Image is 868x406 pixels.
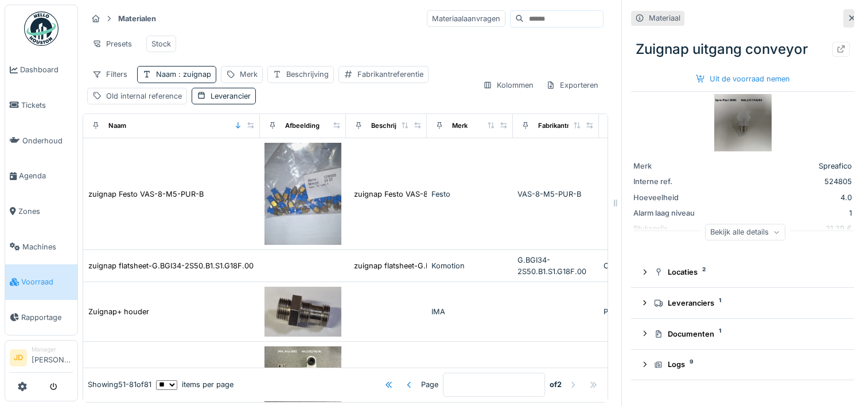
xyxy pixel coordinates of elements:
div: Filters [87,66,133,83]
div: zuignap flatsheet-G.BGI34-2S50.B1.S1.G18F.00 [354,260,519,271]
span: Voorraad [21,276,73,287]
div: Logs [654,359,840,370]
div: Komotion [431,260,508,271]
div: Presets [87,36,137,52]
a: Dashboard [5,52,77,88]
div: 524805 [724,176,852,187]
a: Zones [5,194,77,229]
summary: Documenten1 [636,323,850,345]
div: Merk [240,69,258,80]
span: Zones [18,206,73,217]
div: Zuignap uitgang conveyor [631,34,854,64]
a: Agenda [5,158,77,194]
span: Tickets [21,100,73,111]
div: Hoeveelheid [633,192,719,203]
div: Naam [156,69,211,80]
div: Fabrikantreferentie [538,121,598,131]
li: [PERSON_NAME] [32,345,73,370]
div: Afbeelding [285,121,320,131]
img: Badge_color-CXgf-gQk.svg [24,11,59,46]
div: items per page [156,380,233,391]
strong: of 2 [550,380,562,391]
div: Merk [452,121,468,131]
span: Agenda [19,170,73,181]
div: Leverancier [211,91,251,101]
div: Spreafico [724,161,852,171]
div: Bekijk alle details [705,224,785,240]
summary: Leveranciers1 [636,292,850,314]
div: zuignap Festo VAS-8-M5-PUR-B L84 [354,189,485,200]
a: Machines [5,229,77,264]
div: zuignap flatsheet-G.BGI34-2S50.B1.S1.G18F.00 [88,260,254,271]
div: Leveranciers [654,298,840,309]
div: Locaties [654,267,840,278]
div: Naam [108,121,126,131]
div: Festo [431,189,508,200]
div: Showing 51 - 81 of 81 [88,380,151,391]
div: Stock [151,38,171,49]
summary: Logs9 [636,354,850,376]
div: Materiaal [649,13,680,24]
div: Kolommen [478,77,539,93]
div: Merk [633,161,719,171]
a: Voorraad [5,264,77,300]
li: JD [10,349,27,366]
div: Uit de voorraad nemen [691,71,795,87]
div: Manager [32,345,73,354]
div: Fabrikantreferentie [357,69,423,80]
a: Onderhoud [5,123,77,158]
span: : zuignap [176,70,211,79]
div: Beschrijving [371,121,410,131]
summary: Locaties2 [636,261,850,283]
img: Zuignaphouder [264,346,341,404]
span: Onderhoud [22,135,73,146]
div: Materiaalaanvragen [427,10,505,27]
a: Rapportage [5,300,77,335]
div: Old internal reference [106,91,182,101]
div: Cobot [604,260,680,271]
div: Zuignap+ houder [88,306,149,317]
div: 1 [724,208,852,218]
div: G.BGI34-2S50.B1.S1.G18F.00 [517,255,594,276]
div: Documenten [654,329,840,339]
div: VAS-8-M5-PUR-B [517,189,594,200]
img: Zuignap uitgang conveyor [714,94,772,151]
div: 4.0 [724,192,852,203]
div: P zuignap vacuum [604,306,680,317]
span: Machines [22,241,73,252]
div: Page [421,380,438,391]
div: IMA [431,306,508,317]
div: Alarm laag niveau [633,208,719,218]
div: Exporteren [541,77,604,93]
a: JD Manager[PERSON_NAME] [10,345,73,373]
span: Dashboard [20,64,73,75]
div: Interne ref. [633,176,719,187]
div: zuignap Festo VAS-8-M5-PUR-B [88,189,204,200]
img: zuignap Festo VAS-8-M5-PUR-B [264,143,341,245]
strong: Materialen [114,13,161,24]
div: Beschrijving [286,69,329,80]
img: Zuignap+ houder [264,287,341,337]
a: Tickets [5,88,77,123]
span: Rapportage [21,312,73,323]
